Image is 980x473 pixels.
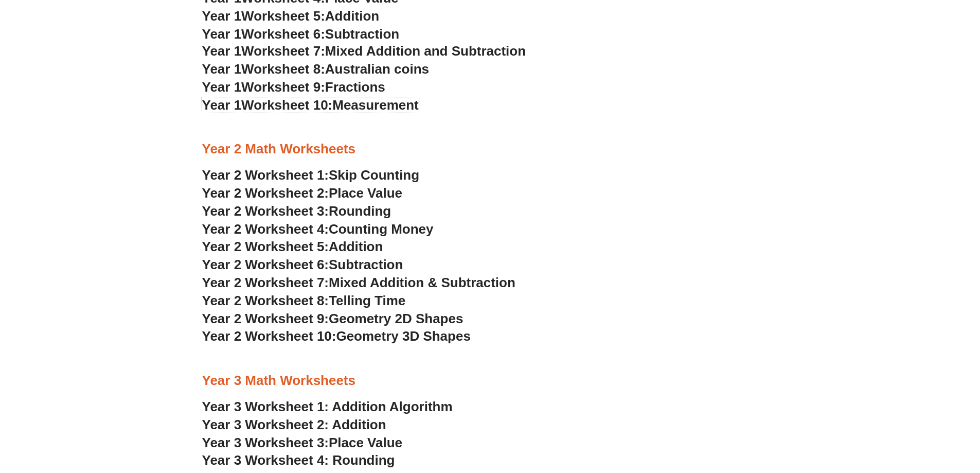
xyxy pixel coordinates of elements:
span: Telling Time [329,293,405,308]
span: Skip Counting [329,167,419,183]
a: Year 2 Worksheet 3:Rounding [202,203,391,219]
span: Geometry 2D Shapes [329,311,463,326]
span: Year 2 Worksheet 8: [202,293,329,308]
span: Worksheet 10: [241,97,332,113]
span: Year 2 Worksheet 4: [202,221,329,237]
a: Year 3 Worksheet 2: Addition [202,417,386,432]
a: Year 1Worksheet 5:Addition [202,8,380,24]
div: 聊天小组件 [798,357,980,473]
span: Australian coins [325,61,429,77]
a: Year 3 Worksheet 3:Place Value [202,435,403,450]
a: Year 1Worksheet 10:Measurement [202,97,419,113]
a: Year 3 Worksheet 4: Rounding [202,452,395,468]
span: Year 2 Worksheet 5: [202,239,329,254]
a: Year 2 Worksheet 6:Subtraction [202,257,403,272]
a: Year 2 Worksheet 7:Mixed Addition & Subtraction [202,275,515,290]
span: Mixed Addition & Subtraction [329,275,515,290]
span: Addition [329,239,383,254]
a: Year 2 Worksheet 9:Geometry 2D Shapes [202,311,464,326]
span: Place Value [329,435,402,450]
span: Fractions [325,79,385,95]
span: Geometry 3D Shapes [336,328,470,344]
a: Year 2 Worksheet 1:Skip Counting [202,167,420,183]
span: Measurement [332,97,419,113]
a: Year 1Worksheet 9:Fractions [202,79,385,95]
span: Worksheet 9: [241,79,325,95]
h3: Year 2 Math Worksheets [202,141,778,158]
span: Year 2 Worksheet 10: [202,328,336,344]
a: Year 2 Worksheet 10:Geometry 3D Shapes [202,328,471,344]
a: Year 2 Worksheet 8:Telling Time [202,293,406,308]
span: Year 2 Worksheet 1: [202,167,329,183]
span: Addition [325,8,379,24]
a: Year 1Worksheet 6:Subtraction [202,26,400,42]
a: Year 2 Worksheet 5:Addition [202,239,383,254]
span: Subtraction [325,26,399,42]
span: Rounding [329,203,391,219]
a: Year 2 Worksheet 2:Place Value [202,185,403,201]
span: Place Value [329,185,402,201]
span: Counting Money [329,221,434,237]
span: Mixed Addition and Subtraction [325,43,526,59]
span: Year 2 Worksheet 6: [202,257,329,272]
span: Worksheet 7: [241,43,325,59]
span: Year 2 Worksheet 9: [202,311,329,326]
span: Worksheet 8: [241,61,325,77]
a: Year 2 Worksheet 4:Counting Money [202,221,434,237]
a: Year 3 Worksheet 1: Addition Algorithm [202,399,453,414]
span: Year 2 Worksheet 3: [202,203,329,219]
a: Year 1Worksheet 8:Australian coins [202,61,429,77]
a: Year 1Worksheet 7:Mixed Addition and Subtraction [202,43,526,59]
span: Year 3 Worksheet 3: [202,435,329,450]
iframe: Chat Widget [798,357,980,473]
span: Year 2 Worksheet 7: [202,275,329,290]
span: Worksheet 5: [241,8,325,24]
span: Worksheet 6: [241,26,325,42]
span: Subtraction [329,257,403,272]
h3: Year 3 Math Worksheets [202,372,778,390]
span: Year 2 Worksheet 2: [202,185,329,201]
